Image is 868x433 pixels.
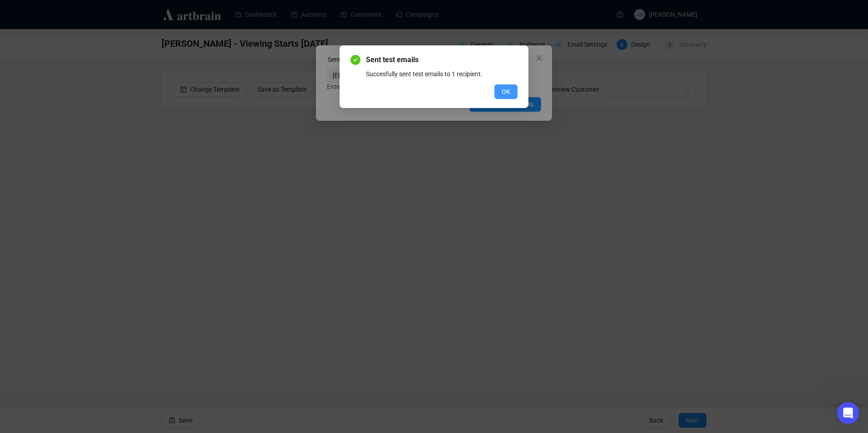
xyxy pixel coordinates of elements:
[502,87,510,97] span: OK
[350,55,360,65] span: check-circle
[366,54,518,65] span: Sent test emails
[837,402,859,424] iframe: Intercom live chat
[494,84,518,99] button: OK
[366,69,518,79] div: Succesfully sent test emails to 1 recipient.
